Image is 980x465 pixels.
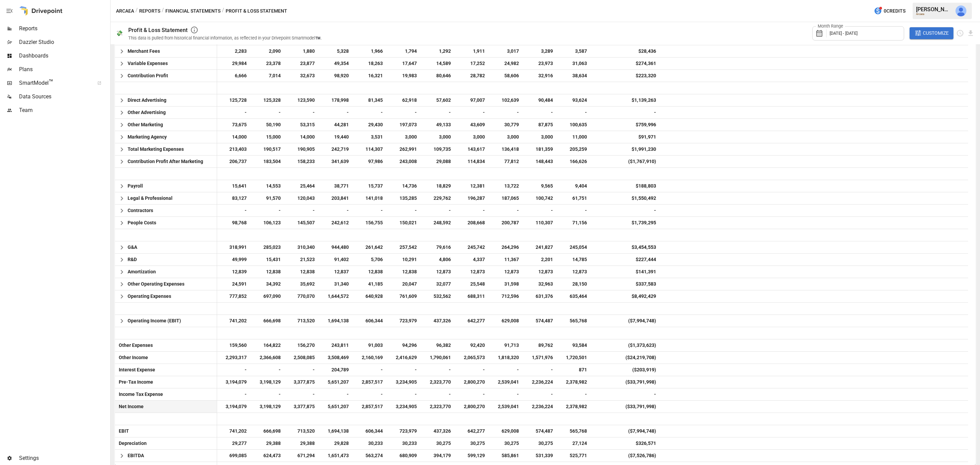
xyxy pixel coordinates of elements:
div: $759,996 [636,119,656,131]
span: 3,017 [493,45,520,57]
span: 12,838 [289,266,316,278]
span: 206,737 [220,156,248,167]
img: Jack Barned [955,5,966,16]
span: 15,641 [220,180,248,192]
span: 97,007 [459,94,486,106]
span: 3,000 [493,131,520,143]
span: 20,047 [391,278,418,290]
span: 31,598 [493,278,520,290]
button: Customize [910,27,954,39]
span: 242,719 [323,143,350,155]
span: 213,403 [220,143,248,155]
span: 13,722 [493,180,520,192]
div: ($7,994,748) [628,315,656,327]
span: Legal & Professional [128,192,173,204]
span: 28,782 [459,70,486,82]
span: 697,090 [255,290,282,302]
span: 1,292 [425,45,452,57]
span: [DATE] - [DATE] [830,31,857,36]
span: 1,644,572 [323,290,350,302]
span: 229,762 [425,192,452,204]
span: 2,160,169 [357,352,384,364]
span: Amortization [128,266,156,278]
span: 532,562 [425,290,452,302]
span: Dashboards [19,52,109,60]
span: 183,504 [255,156,282,167]
span: 109,735 [425,143,452,155]
span: 631,376 [527,290,554,302]
div: $1,739,295 [632,217,656,229]
span: 245,054 [561,241,588,253]
span: 14,589 [425,58,452,69]
span: 29,088 [425,156,452,167]
span: 32,673 [289,70,316,82]
span: 91,003 [357,339,384,351]
span: 15,000 [255,131,282,143]
div: $91,971 [638,131,656,143]
span: 262,991 [391,143,418,155]
span: 11,000 [561,131,588,143]
span: 1,966 [357,45,384,57]
span: 25,464 [289,180,316,192]
span: 44,281 [323,119,350,131]
span: 688,311 [459,290,486,302]
span: - [323,205,350,217]
span: 29,430 [357,119,384,131]
span: 18,829 [425,180,452,192]
span: - [561,107,588,118]
span: 19,983 [391,70,418,82]
span: 770,070 [289,290,316,302]
span: 197,073 [391,119,418,131]
span: 141,018 [357,192,384,204]
span: 92,420 [459,339,486,351]
span: 341,639 [323,156,350,167]
span: 3,508,469 [323,352,350,364]
span: 181,359 [527,143,554,155]
span: - [289,107,316,118]
span: - [459,107,486,118]
div: $223,320 [636,70,656,82]
span: 14,000 [289,131,316,143]
span: 7,014 [255,70,282,82]
span: 23,378 [255,58,282,69]
div: $141,391 [636,266,656,278]
span: 3,000 [459,131,486,143]
span: 713,520 [289,315,316,327]
span: Team [19,106,109,114]
span: 114,834 [459,156,486,167]
div: - [654,205,656,217]
div: $337,583 [636,278,656,290]
div: $188,803 [636,180,656,192]
span: 24,591 [220,278,248,290]
span: 190,517 [255,143,282,155]
span: 49,999 [220,254,248,266]
span: 1,880 [289,45,316,57]
span: 87,875 [527,119,554,131]
span: - [255,205,282,217]
span: 200,787 [493,217,520,229]
span: 666,698 [255,315,282,327]
span: 77,812 [493,156,520,167]
span: 3,000 [391,131,418,143]
div: $1,991,230 [632,143,656,155]
span: 2,508,085 [289,352,316,364]
span: 15,737 [357,180,384,192]
span: 32,077 [425,278,452,290]
button: Schedule report [956,29,964,37]
span: 102,639 [493,94,520,106]
span: 58,606 [493,70,520,82]
span: R&D [128,254,137,266]
span: 14,785 [561,254,588,266]
span: 50,190 [255,119,282,131]
span: 205,259 [561,143,588,155]
div: [PERSON_NAME] [916,6,951,13]
span: 100,635 [561,119,588,131]
span: Variable Expenses [128,58,168,69]
button: Download report [967,29,975,37]
span: 57,602 [425,94,452,106]
span: Operating Income (EBIT) [128,315,181,327]
span: 159,560 [220,339,248,351]
span: 98,920 [323,70,350,82]
span: 164,822 [255,339,282,351]
span: 777,852 [220,290,248,302]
